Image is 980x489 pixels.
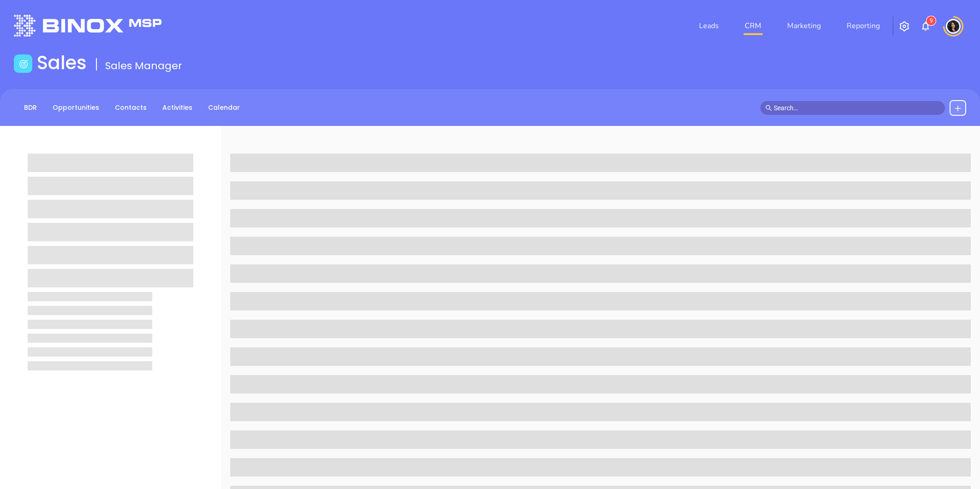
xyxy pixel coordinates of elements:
a: Calendar [203,100,245,115]
img: iconSetting [899,21,910,32]
img: logo [14,15,161,36]
a: BDR [18,100,42,115]
h1: Sales [37,52,87,74]
a: CRM [741,17,765,35]
a: Marketing [783,17,825,35]
a: Activities [157,100,198,115]
a: Reporting [843,17,884,35]
span: Sales Manager [105,59,182,73]
span: search [765,105,772,111]
a: Leads [695,17,723,35]
span: 9 [930,18,933,24]
img: iconNotification [920,21,931,32]
a: Opportunities [47,100,105,115]
input: Search… [774,103,940,113]
img: user [946,19,961,34]
sup: 9 [926,16,936,25]
a: Contacts [109,100,152,115]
